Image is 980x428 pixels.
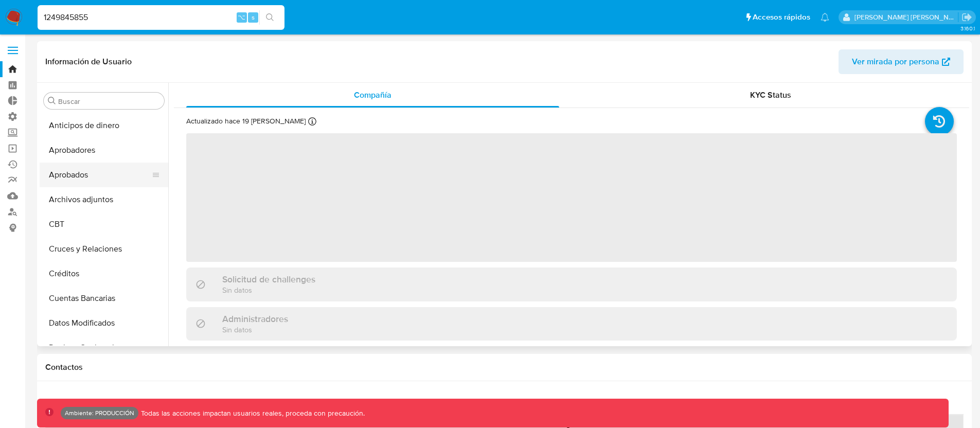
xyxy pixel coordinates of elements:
[138,408,365,418] p: Todas las acciones impactan usuarios reales, proceda con precaución.
[65,411,134,415] p: Ambiente: PRODUCCIÓN
[821,13,829,22] a: Notificaciones
[222,285,315,295] p: Sin datos
[58,97,160,106] input: Buscar
[222,274,315,285] h3: Solicitud de challenges
[40,138,168,163] button: Aprobadores
[186,133,957,262] span: ‌
[750,89,791,101] span: KYC Status
[854,12,958,22] p: victor.david@mercadolibre.com.co
[48,97,56,105] button: Buscar
[961,12,972,23] a: Salir
[252,12,255,22] span: s
[354,89,391,101] span: Compañía
[40,187,168,212] button: Archivos adjuntos
[794,396,812,407] span: Chat
[45,57,132,67] h1: Información de Usuario
[40,237,168,261] button: Cruces y Relaciones
[186,267,957,301] div: Solicitud de challengesSin datos
[40,311,168,335] button: Datos Modificados
[259,10,280,25] button: search-icon
[40,286,168,311] button: Cuentas Bancarias
[45,362,964,372] h1: Contactos
[40,335,168,360] button: Devices Geolocation
[186,116,306,126] p: Actualizado hace 19 [PERSON_NAME]
[839,49,964,74] button: Ver mirada por persona
[40,163,160,187] button: Aprobados
[174,396,219,407] span: Historial CX
[479,396,520,407] span: Soluciones
[222,313,288,325] h3: Administradores
[222,325,288,334] p: Sin datos
[38,11,284,24] input: Buscar usuario o caso...
[852,49,939,74] span: Ver mirada por persona
[40,261,168,286] button: Créditos
[40,113,168,138] button: Anticipos de dinero
[40,212,168,237] button: CBT
[238,12,245,22] span: ⌥
[186,307,957,341] div: AdministradoresSin datos
[753,12,810,23] span: Accesos rápidos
